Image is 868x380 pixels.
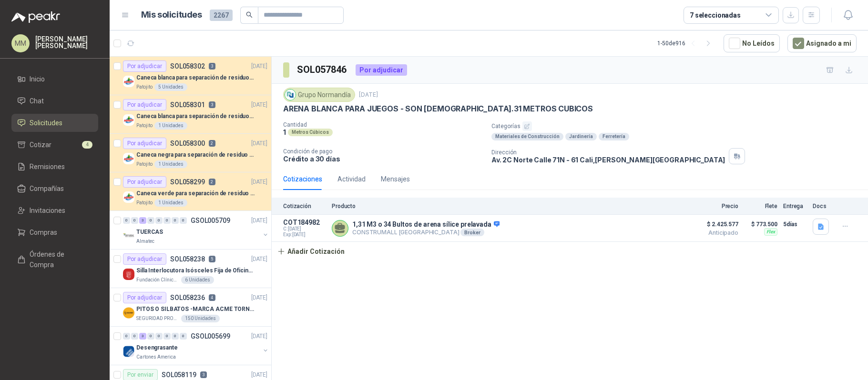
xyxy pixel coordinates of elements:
[210,10,233,21] span: 2267
[209,179,215,185] p: 2
[352,229,500,236] p: CONSTRUMALL [GEOGRAPHIC_DATA]
[136,276,179,284] p: Fundación Clínica Shaio
[136,238,154,245] p: Almatec
[170,63,205,70] p: SOL058302
[110,134,271,172] a: Por adjudicarSOL0583002[DATE] Company LogoCaneca negra para separación de residuo 55 LTPatojito1 ...
[209,63,215,70] p: 3
[123,253,166,265] div: Por adjudicar
[30,161,65,172] span: Remisiones
[123,176,166,188] div: Por adjudicar
[155,217,163,224] div: 0
[154,122,187,130] div: 1 Unidades
[787,34,857,52] button: Asignado a mi
[172,333,179,340] div: 0
[136,83,153,91] p: Patojito
[744,219,777,230] p: $ 773.500
[283,148,484,155] p: Condición de pago
[123,330,269,361] a: 0 0 3 0 0 0 0 0 GSOL005699[DATE] Company LogoDesengrasanteCartones America
[110,250,271,288] a: Por adjudicarSOL0582385[DATE] Company LogoSilla Interlocutora Isósceles Fija de Oficina Tela Negr...
[251,255,267,264] p: [DATE]
[110,95,271,134] a: Por adjudicarSOL0583013[DATE] Company LogoCaneca blanca para separación de residuos 10 LTPatojito...
[11,201,98,220] a: Invitaciones
[162,371,196,378] p: SOL058119
[283,155,484,163] p: Crédito a 30 días
[283,174,322,184] div: Cotizaciones
[11,158,98,176] a: Remisiones
[136,150,255,160] p: Caneca negra para separación de residuo 55 LT
[11,136,98,154] a: Cotizar4
[163,333,171,340] div: 0
[141,8,202,22] h1: Mis solicitudes
[285,90,296,100] img: Company Logo
[251,216,267,225] p: [DATE]
[251,100,267,110] p: [DATE]
[123,346,134,357] img: Company Logo
[283,104,593,114] p: ARENA BLANCA PARA JUEGOS - SON [DEMOGRAPHIC_DATA].31 METROS CUBICOS
[191,217,230,224] p: GSOL005709
[251,370,267,380] p: [DATE]
[283,88,355,102] div: Grupo Normandía
[200,371,207,378] p: 3
[691,230,738,236] span: Anticipado
[11,114,98,132] a: Solicitudes
[30,140,51,150] span: Cotizar
[272,242,350,261] button: Añadir Cotización
[356,64,407,76] div: Por adjudicar
[139,217,146,224] div: 3
[297,62,348,77] h3: SOL057846
[136,343,177,352] p: Desengrasante
[30,205,65,216] span: Invitaciones
[123,191,134,203] img: Company Logo
[783,219,807,230] p: 5 días
[691,203,738,210] p: Precio
[690,10,741,20] div: 7 seleccionadas
[283,121,484,128] p: Cantidad
[460,229,484,236] div: Broker
[180,217,187,224] div: 0
[11,92,98,110] a: Chat
[283,203,326,210] p: Cotización
[136,112,255,121] p: Caneca blanca para separación de residuos 10 LT
[30,96,44,106] span: Chat
[170,101,205,108] p: SOL058301
[123,153,134,164] img: Company Logo
[283,219,326,226] p: COT184982
[123,307,134,319] img: Company Logo
[191,333,230,340] p: GSOL005699
[123,99,166,110] div: Por adjudicar
[209,256,215,262] p: 5
[30,227,57,238] span: Compras
[246,11,253,18] span: search
[657,36,716,51] div: 1 - 50 de 916
[136,73,255,82] p: Caneca blanca para separación de residuos 121 LT
[170,140,205,147] p: SOL058300
[123,76,134,87] img: Company Logo
[123,60,166,72] div: Por adjudicar
[163,217,171,224] div: 0
[123,292,166,303] div: Por adjudicar
[30,74,45,84] span: Inicio
[136,315,179,322] p: SEGURIDAD PROVISER LTDA
[599,133,629,140] div: Ferretería
[565,133,597,140] div: Jardinería
[154,160,187,168] div: 1 Unidades
[11,34,30,52] div: MM
[136,228,163,237] p: TUERCAS
[11,11,60,23] img: Logo peakr
[110,172,271,211] a: Por adjudicarSOL0582992[DATE] Company LogoCaneca verde para separación de residuo 55 LTPatojito1 ...
[337,174,366,184] div: Actividad
[154,83,187,91] div: 5 Unidades
[180,333,187,340] div: 0
[147,217,154,224] div: 0
[11,180,98,198] a: Compañías
[491,133,563,140] div: Materiales de Construcción
[123,114,134,126] img: Company Logo
[251,139,267,148] p: [DATE]
[136,199,153,207] p: Patojito
[251,178,267,187] p: [DATE]
[209,294,215,301] p: 4
[352,220,500,229] p: 1,31 M3 o 34 Bultos de arena sílice prelavada
[691,219,738,230] span: $ 2.425.577
[136,122,153,130] p: Patojito
[359,90,378,100] p: [DATE]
